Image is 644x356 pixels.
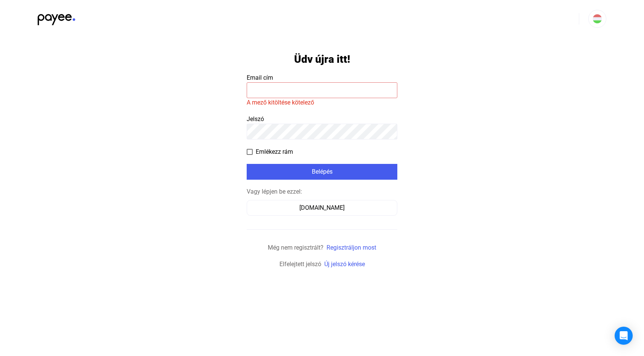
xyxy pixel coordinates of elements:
span: Email cím [247,74,273,81]
span: Elfelejtett jelszó [279,261,321,268]
img: HU [593,14,602,23]
span: Még nem regisztrált? [268,244,324,251]
button: [DOMAIN_NAME] [247,200,397,216]
img: black-payee-blue-dot.svg [38,10,75,25]
a: Regisztráljon most [327,244,376,251]
a: [DOMAIN_NAME] [247,204,397,211]
span: Jelszó [247,115,264,123]
div: Open Intercom Messenger [615,327,633,345]
span: Emlékezz rám [256,147,293,156]
div: [DOMAIN_NAME] [249,203,395,212]
mat-error: A mező kitöltése kötelező [247,98,397,107]
button: HU [588,10,606,28]
button: Belépés [247,164,397,180]
h1: Üdv újra itt! [294,53,350,66]
div: Belépés [249,167,395,176]
div: Vagy lépjen be ezzel: [247,187,397,196]
a: Új jelszó kérése [324,261,365,268]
